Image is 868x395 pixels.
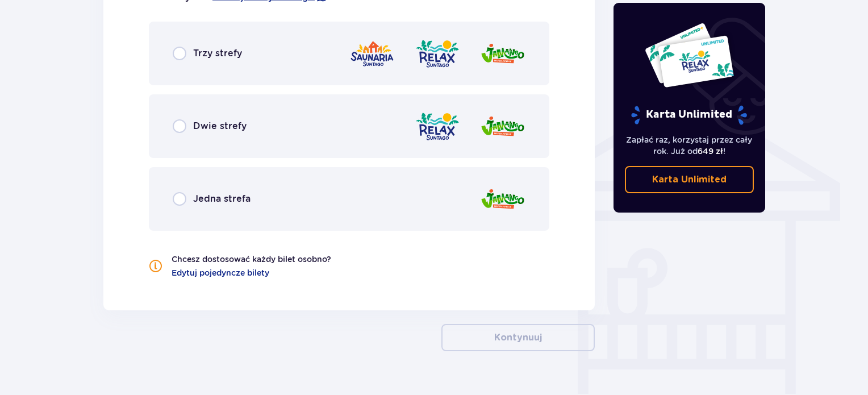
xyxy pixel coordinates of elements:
[480,110,525,143] img: zone logo
[415,38,460,70] img: zone logo
[441,324,595,351] button: Kontynuuj
[415,110,460,143] img: zone logo
[625,166,754,193] a: Karta Unlimited
[625,134,754,157] p: Zapłać raz, korzystaj przez cały rok. Już od !
[494,331,542,344] p: Kontynuuj
[172,253,331,265] p: Chcesz dostosować każdy bilet osobno?
[698,147,723,156] span: 649 zł
[193,120,247,132] p: Dwie strefy
[480,183,525,215] img: zone logo
[652,173,727,186] p: Karta Unlimited
[193,47,242,60] p: Trzy strefy
[630,105,748,125] p: Karta Unlimited
[349,38,395,70] img: zone logo
[193,193,251,205] p: Jedna strefa
[480,38,525,70] img: zone logo
[172,267,269,278] a: Edytuj pojedyncze bilety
